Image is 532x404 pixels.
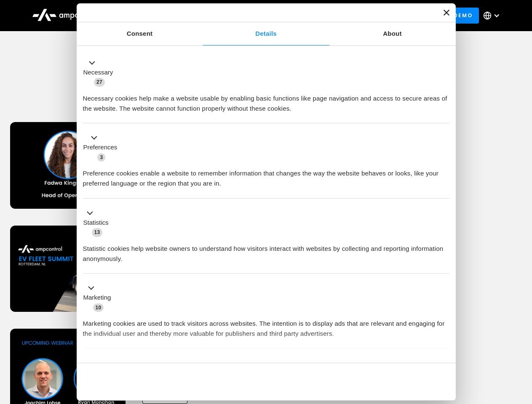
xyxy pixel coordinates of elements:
button: Necessary (27) [83,58,118,87]
div: Marketing cookies are used to track visitors across websites. The intention is to display ads tha... [83,312,449,339]
button: Close banner [444,10,449,16]
a: Details [203,22,329,45]
span: 2 [139,359,147,368]
h1: Upcoming Webinars [10,85,522,105]
label: Marketing [83,293,111,303]
button: Okay [328,369,449,394]
div: Preference cookies enable a website to remember information that changes the way the website beha... [83,162,449,189]
a: Consent [77,22,203,45]
span: 27 [94,78,105,86]
span: 10 [93,303,104,312]
div: Statistic cookies help website owners to understand how visitors interact with websites by collec... [83,237,449,264]
label: Statistics [83,218,109,228]
div: Necessary cookies help make a website usable by enabling basic functions like page navigation and... [83,87,449,114]
button: Statistics (13) [83,208,114,237]
span: 3 [97,153,105,162]
button: Marketing (10) [83,283,116,313]
label: Necessary [83,68,113,77]
button: Preferences (3) [83,133,123,162]
span: 13 [92,228,103,237]
label: Preferences [83,143,118,152]
a: About [329,22,456,45]
button: Unclassified (2) [83,358,152,369]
